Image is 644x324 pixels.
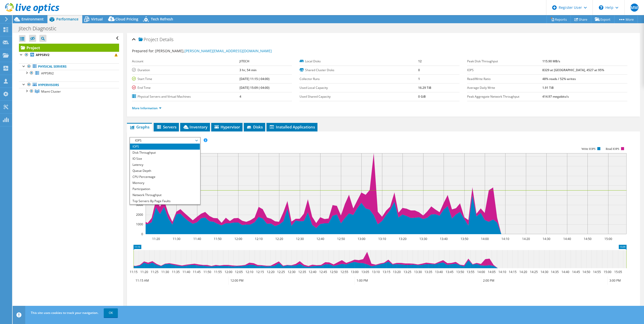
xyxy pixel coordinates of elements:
[418,59,422,63] b: 12
[445,270,453,274] text: 13:45
[36,53,49,57] b: APPSRV2
[155,48,272,53] span: [PERSON_NAME],
[266,270,274,274] text: 12:20
[239,77,270,81] b: [DATE] 11:15 (-04:00)
[308,270,316,274] text: 12:40
[214,124,240,129] span: Hypervisor
[418,94,426,99] b: 0 GiB
[477,270,485,274] text: 14:00
[582,270,590,274] text: 14:50
[130,150,200,156] li: Disk Throughput
[522,237,530,241] text: 14:20
[132,138,197,144] span: IOPS
[467,94,542,99] label: Peak Aggregate Network Throughput
[91,17,103,21] span: Virtual
[183,124,207,129] span: Inventory
[132,48,154,53] label: Prepared for:
[581,147,596,151] text: Write IOPS
[193,270,200,274] text: 11:45
[298,270,306,274] text: 12:35
[435,270,443,274] text: 13:40
[614,270,622,274] text: 15:05
[130,162,200,168] li: Latency
[357,237,365,241] text: 13:00
[467,68,542,73] label: IOPS
[378,237,386,241] text: 13:10
[414,270,422,274] text: 13:30
[234,237,242,241] text: 12:00
[172,237,180,241] text: 11:30
[152,237,160,241] text: 11:20
[372,270,380,274] text: 13:10
[382,270,390,274] text: 13:15
[287,270,295,274] text: 12:30
[456,270,464,274] text: 13:50
[418,68,420,72] b: 0
[300,85,418,90] label: Used Local Capacity
[269,124,315,129] span: Installed Applications
[203,270,211,274] text: 11:50
[330,270,337,274] text: 12:50
[132,94,239,99] label: Physical Servers and Virtual Machines
[603,270,611,274] text: 15:00
[115,17,138,21] span: Cloud Pricing
[156,124,176,129] span: Servers
[300,94,418,99] label: Used Shared Capacity
[161,270,169,274] text: 11:30
[56,17,78,21] span: Performance
[604,237,612,241] text: 15:00
[583,237,591,241] text: 14:50
[246,124,263,129] span: Disks
[239,94,241,99] b: 4
[563,237,571,241] text: 14:40
[140,270,148,274] text: 11:20
[130,144,200,150] li: IOPS
[591,15,614,23] a: Export
[235,270,243,274] text: 12:05
[136,203,143,207] text: 3000
[213,237,221,241] text: 11:50
[561,270,569,274] text: 14:40
[340,270,348,274] text: 12:55
[542,68,604,72] b: 8329 at [GEOGRAPHIC_DATA], 4527 at 95%
[467,85,542,90] label: Average Daily Write
[136,222,143,226] text: 1000
[403,270,411,274] text: 13:25
[316,237,324,241] text: 12:40
[132,68,239,73] label: Duration
[256,270,264,274] text: 12:15
[319,270,327,274] text: 12:45
[508,270,516,274] text: 14:15
[547,15,571,23] a: Reports
[130,180,200,186] li: Memory
[139,37,158,42] span: Project
[136,212,143,217] text: 2000
[481,237,489,241] text: 14:00
[19,52,119,58] a: APPSRV2
[571,15,591,23] a: Share
[540,270,548,274] text: 14:30
[224,270,232,274] text: 12:00
[214,270,222,274] text: 11:55
[467,59,542,64] label: Peak Disk Throughput
[542,77,576,81] b: 48% reads / 52% writes
[132,106,162,110] a: More Information
[275,237,283,241] text: 12:20
[132,85,239,90] label: End Time
[31,311,98,315] span: This site uses cookies to track your navigation.
[419,237,427,241] text: 13:30
[501,237,509,241] text: 14:10
[193,237,201,241] text: 11:40
[130,168,200,174] li: Queue Depth
[132,59,239,64] label: Account
[300,68,418,73] label: Shared Cluster Disks
[606,147,619,151] text: Read IOPS
[239,86,270,90] b: [DATE] 15:09 (-04:00)
[21,17,44,21] span: Environment
[542,86,554,90] b: 1.91 TiB
[19,44,119,52] a: Project
[184,48,272,53] a: [PERSON_NAME][EMAIL_ADDRESS][DOMAIN_NAME]
[530,270,538,274] text: 14:25
[132,76,239,82] label: Start Time
[398,237,406,241] text: 13:20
